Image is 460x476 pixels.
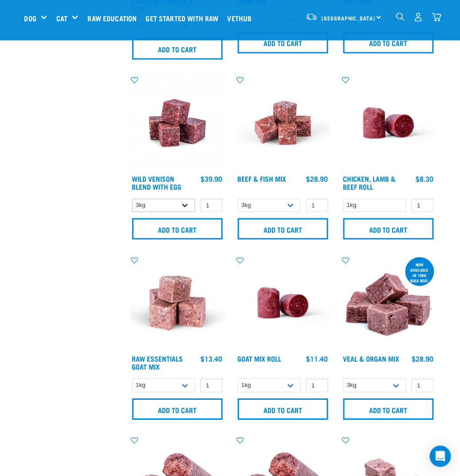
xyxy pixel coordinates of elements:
input: 1 [306,199,328,213]
div: $39.90 [201,175,223,183]
img: Venison Egg 1616 [130,76,225,171]
a: Raw Education [85,0,143,36]
input: Add to cart [132,39,223,60]
input: Add to cart [238,399,328,420]
span: [GEOGRAPHIC_DATA] [322,16,376,20]
input: 1 [306,379,328,393]
input: Add to cart [343,32,434,54]
div: $8.30 [416,175,434,183]
a: Raw Essentials Goat Mix [132,357,183,369]
img: Beef Mackerel 1 [236,76,330,171]
input: Add to cart [132,218,223,240]
div: $13.40 [201,355,223,363]
input: Add to cart [238,32,328,54]
div: Open Intercom Messenger [430,446,451,467]
input: Add to cart [343,218,434,240]
img: van-moving.png [306,13,318,21]
img: Goat M Ix 38448 [130,256,225,351]
img: home-icon@2x.png [432,12,441,22]
a: Wild Venison Blend with Egg [132,177,182,189]
a: Vethub [225,0,259,36]
input: 1 [412,199,434,213]
a: Dog [24,13,36,23]
input: Add to cart [238,218,328,240]
div: now available in 10kg bulk box! [405,258,434,288]
div: $28.90 [412,355,434,363]
a: Beef & Fish Mix [238,177,287,181]
a: Chicken, Lamb & Beef Roll [343,177,396,189]
input: 1 [201,199,223,213]
img: 1158 Veal Organ Mix 01 [341,256,436,351]
img: Raw Essentials Chicken Lamb Beef Bulk Minced Raw Dog Food Roll Unwrapped [236,256,330,351]
div: $28.90 [307,175,328,183]
a: Cat [56,13,67,23]
div: $11.40 [307,355,328,363]
input: Add to cart [132,399,223,420]
img: Raw Essentials Chicken Lamb Beef Bulk Minced Raw Dog Food Roll Unwrapped [341,76,436,171]
input: 1 [201,379,223,393]
a: Goat Mix Roll [238,357,282,361]
img: user.png [414,12,423,22]
img: home-icon-1@2x.png [396,12,405,21]
a: Veal & Organ Mix [343,357,400,361]
input: Add to cart [343,399,434,420]
a: Get started with Raw [144,0,225,36]
input: 1 [412,379,434,393]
